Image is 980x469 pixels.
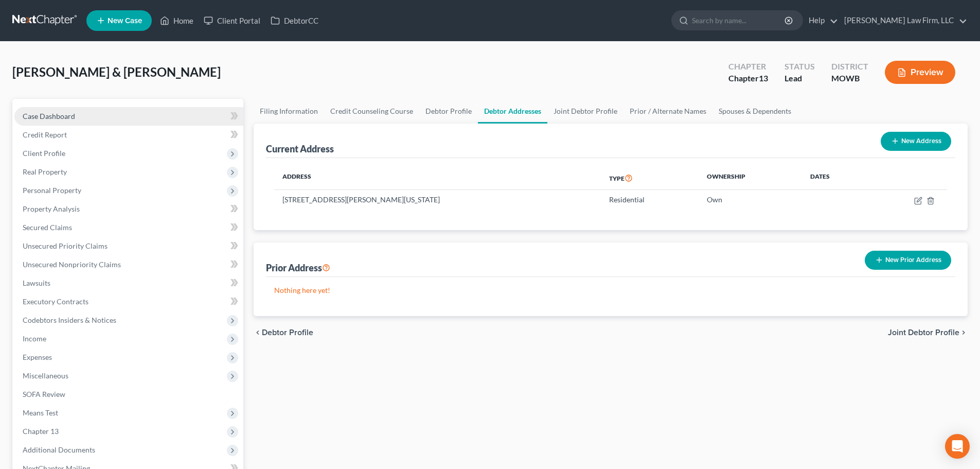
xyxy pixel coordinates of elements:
[785,61,815,73] div: Status
[23,130,67,139] span: Credit Report
[23,316,116,324] span: Codebtors Insiders & Notices
[692,11,786,30] input: Search by name...
[23,445,95,454] span: Additional Documents
[601,166,699,190] th: Type
[959,328,968,337] i: chevron_right
[266,262,330,274] div: Prior Address
[274,285,947,296] p: Nothing here yet!
[831,73,868,84] div: MOWB
[14,274,243,292] a: Lawsuits
[881,132,951,151] button: New Address
[785,73,815,84] div: Lead
[155,11,199,30] a: Home
[865,251,951,270] button: New Prior Address
[885,61,955,84] button: Preview
[23,353,52,361] span: Expenses
[14,385,243,404] a: SOFA Review
[23,112,75,120] span: Case Dashboard
[23,186,81,195] span: Personal Property
[699,166,802,190] th: Ownership
[728,73,768,84] div: Chapter
[945,434,970,459] div: Open Intercom Messenger
[23,297,88,306] span: Executory Contracts
[888,328,959,337] span: Joint Debtor Profile
[23,371,68,380] span: Miscellaneous
[23,390,65,398] span: SOFA Review
[12,64,221,79] span: [PERSON_NAME] & [PERSON_NAME]
[23,223,72,232] span: Secured Claims
[23,167,67,176] span: Real Property
[839,11,967,30] a: [PERSON_NAME] Law Firm, LLC
[419,99,478,124] a: Debtor Profile
[108,17,142,25] span: New Case
[14,218,243,237] a: Secured Claims
[699,190,802,210] td: Own
[262,328,313,337] span: Debtor Profile
[23,149,65,158] span: Client Profile
[712,99,797,124] a: Spouses & Dependents
[623,99,712,124] a: Prior / Alternate Names
[23,334,46,343] span: Income
[14,126,243,144] a: Credit Report
[888,328,968,337] button: Joint Debtor Profile chevron_right
[478,99,547,124] a: Debtor Addresses
[254,99,324,124] a: Filing Information
[265,11,324,30] a: DebtorCC
[266,143,334,155] div: Current Address
[254,328,313,337] button: chevron_left Debtor Profile
[23,408,58,417] span: Means Test
[23,260,121,269] span: Unsecured Nonpriority Claims
[728,61,768,73] div: Chapter
[23,204,80,213] span: Property Analysis
[199,11,265,30] a: Client Portal
[274,166,601,190] th: Address
[324,99,419,124] a: Credit Counseling Course
[547,99,623,124] a: Joint Debtor Profile
[274,190,601,210] td: [STREET_ADDRESS][PERSON_NAME][US_STATE]
[23,427,59,436] span: Chapter 13
[802,166,870,190] th: Dates
[804,11,838,30] a: Help
[831,61,868,73] div: District
[601,190,699,210] td: Residential
[14,107,243,126] a: Case Dashboard
[254,328,262,337] i: chevron_left
[14,200,243,218] a: Property Analysis
[14,237,243,255] a: Unsecured Priority Claims
[23,241,108,250] span: Unsecured Priority Claims
[14,292,243,311] a: Executory Contracts
[23,279,50,287] span: Lawsuits
[759,73,768,83] span: 13
[14,255,243,274] a: Unsecured Nonpriority Claims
